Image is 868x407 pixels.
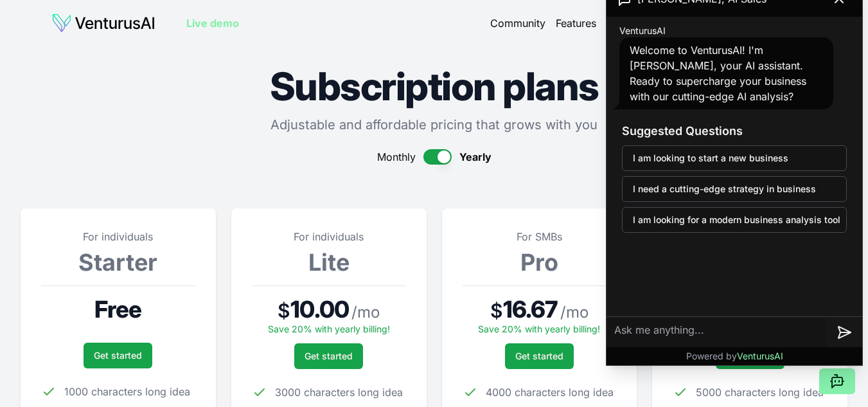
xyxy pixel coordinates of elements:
span: VenturusAI [619,24,666,37]
a: Live demo [186,15,239,31]
a: Community [490,15,545,31]
button: I am looking for a modern business analysis tool [622,207,847,233]
span: / mo [560,302,589,323]
span: 5000 characters long idea [696,384,824,400]
span: 4000 characters long idea [486,384,614,400]
span: 16.67 [503,296,558,322]
span: Free [94,296,141,322]
span: $ [278,299,290,322]
h3: Pro [463,249,617,275]
span: / mo [351,302,380,323]
a: Get started [294,343,363,369]
h3: Starter [41,249,195,275]
span: Welcome to VenturusAI! I'm [PERSON_NAME], your AI assistant. Ready to supercharge your business w... [630,44,806,103]
a: Get started [84,343,152,368]
span: VenturusAI [737,350,783,361]
span: Save 20% with yearly billing! [478,323,600,334]
h1: Subscription plans [21,67,847,105]
span: Monthly [377,149,416,165]
span: 10.00 [290,296,349,322]
button: I am looking to start a new business [622,145,847,171]
img: logo [51,13,155,33]
span: Save 20% with yearly billing! [268,323,390,334]
p: For individuals [252,229,406,244]
span: Yearly [459,149,492,165]
button: I need a cutting-edge strategy in business [622,176,847,202]
h3: Suggested Questions [622,122,847,140]
span: 1000 characters long idea [64,384,190,399]
span: $ [490,299,503,322]
p: Adjustable and affordable pricing that grows with you [21,116,847,134]
h3: Lite [252,249,406,275]
p: Powered by [686,350,783,363]
a: Get started [505,343,574,369]
span: 3000 characters long idea [275,384,403,400]
a: Features [556,15,596,31]
p: For SMBs [463,229,617,244]
p: For individuals [41,229,195,244]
